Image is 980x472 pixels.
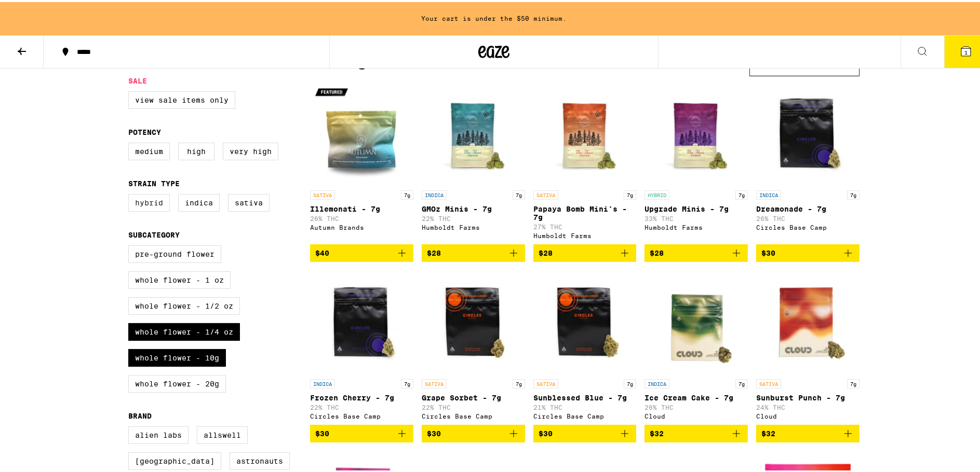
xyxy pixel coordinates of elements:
p: 7g [401,377,413,386]
div: Humboldt Farms [422,222,525,229]
span: $30 [539,427,553,436]
p: 7g [847,188,860,198]
p: 22% THC [422,402,525,409]
p: 7g [847,377,860,386]
p: Sunblessed Blue - 7g [533,392,637,400]
img: Humboldt Farms - Upgrade Minis - 7g [645,79,748,183]
p: INDICA [310,377,335,386]
p: INDICA [422,188,447,198]
legend: Brand [128,410,152,418]
legend: Strain Type [128,177,180,186]
button: Add to bag [533,423,637,440]
a: Open page for Papaya Bomb Mini's - 7g from Humboldt Farms [533,79,637,242]
p: 7g [401,188,413,198]
span: $28 [539,247,553,255]
span: $32 [761,427,775,436]
p: 22% THC [310,402,413,409]
label: Hybrid [128,192,170,210]
p: Grape Sorbet - 7g [422,392,525,400]
p: SATIVA [310,188,335,198]
a: Open page for Sunblessed Blue - 7g from Circles Base Camp [533,268,637,423]
p: 7g [735,377,748,386]
p: 7g [513,377,525,386]
button: Add to bag [422,423,525,440]
img: Circles Base Camp - Grape Sorbet - 7g [422,268,525,372]
span: $32 [650,427,664,436]
a: Open page for GMOz Minis - 7g from Humboldt Farms [422,79,525,242]
legend: Sale [128,75,147,83]
img: Circles Base Camp - Dreamonade - 7g [756,79,860,183]
img: Autumn Brands - Illemonati - 7g [310,79,413,183]
p: 24% THC [756,402,860,409]
p: Ice Cream Cake - 7g [645,392,748,400]
button: Add to bag [310,423,413,440]
p: 26% THC [756,213,860,220]
div: Circles Base Camp [422,411,525,418]
label: Pre-ground Flower [128,243,221,261]
p: 7g [735,188,748,198]
a: Open page for Grape Sorbet - 7g from Circles Base Camp [422,268,525,423]
label: Allswell [197,424,248,442]
div: Cloud [645,411,748,418]
span: $40 [315,247,329,255]
img: Circles Base Camp - Sunblessed Blue - 7g [533,268,637,372]
button: Add to bag [422,242,525,260]
a: Open page for Upgrade Minis - 7g from Humboldt Farms [645,79,748,242]
button: Add to bag [533,242,637,260]
a: Open page for Dreamonade - 7g from Circles Base Camp [756,79,860,242]
label: High [178,141,214,158]
label: Sativa [228,192,270,210]
p: 21% THC [533,402,637,409]
p: Dreamonade - 7g [756,203,860,211]
p: SATIVA [533,377,558,386]
p: HYBRID [645,188,669,198]
legend: Potency [128,126,161,134]
img: Circles Base Camp - Frozen Cherry - 7g [310,268,413,372]
button: Add to bag [756,242,860,260]
label: Whole Flower - 1/4 oz [128,321,240,339]
label: Medium [128,141,170,158]
label: Whole Flower - 20g [128,373,226,391]
p: 27% THC [533,221,637,228]
label: View Sale Items Only [128,89,235,107]
div: Circles Base Camp [756,222,860,229]
p: 7g [624,188,636,198]
div: Humboldt Farms [645,222,748,229]
div: Circles Base Camp [533,411,637,418]
label: Whole Flower - 1/2 oz [128,295,240,313]
button: Add to bag [645,423,748,440]
label: Whole Flower - 1 oz [128,269,231,287]
p: Sunburst Punch - 7g [756,392,860,400]
span: $30 [761,247,775,255]
label: [GEOGRAPHIC_DATA] [128,450,221,468]
p: Frozen Cherry - 7g [310,392,413,400]
label: Astronauts [230,450,290,468]
span: $28 [427,247,441,255]
div: Autumn Brands [310,222,413,229]
label: Indica [178,192,220,210]
p: SATIVA [422,377,447,386]
p: GMOz Minis - 7g [422,203,525,211]
div: Humboldt Farms [533,230,637,237]
button: Add to bag [310,242,413,260]
p: 26% THC [310,213,413,220]
button: Add to bag [756,423,860,440]
p: 22% THC [422,213,525,220]
p: INDICA [645,377,669,386]
p: INDICA [756,188,781,198]
img: Humboldt Farms - GMOz Minis - 7g [422,79,525,183]
a: Open page for Ice Cream Cake - 7g from Cloud [645,268,748,423]
span: $30 [315,427,329,436]
img: Humboldt Farms - Papaya Bomb Mini's - 7g [533,79,637,183]
div: Circles Base Camp [310,411,413,418]
p: Upgrade Minis - 7g [645,203,748,211]
img: Cloud - Ice Cream Cake - 7g [645,268,748,372]
label: Very High [223,141,278,158]
p: 7g [624,377,636,386]
a: Open page for Sunburst Punch - 7g from Cloud [756,268,860,423]
legend: Subcategory [128,229,180,237]
p: Illemonati - 7g [310,203,413,211]
p: SATIVA [756,377,781,386]
img: Cloud - Sunburst Punch - 7g [756,268,860,372]
a: Open page for Frozen Cherry - 7g from Circles Base Camp [310,268,413,423]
